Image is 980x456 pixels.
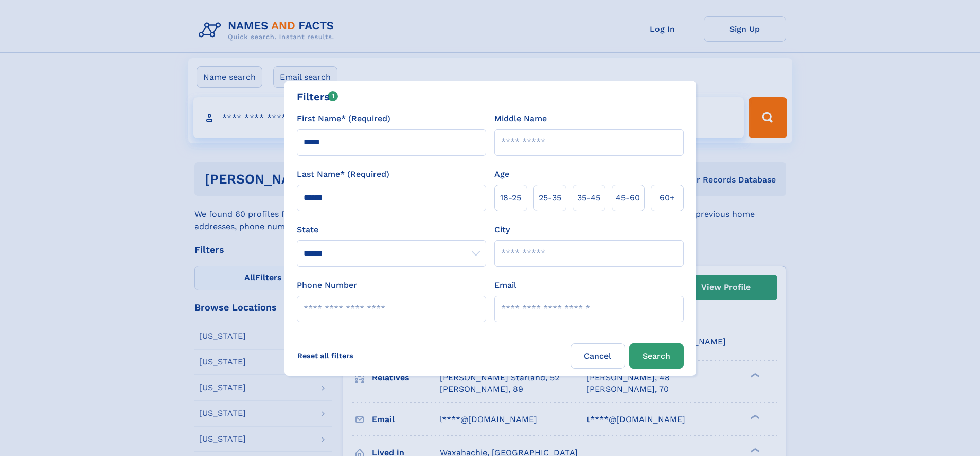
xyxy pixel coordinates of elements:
[297,89,338,104] div: Filters
[571,343,625,369] label: Cancel
[494,113,547,125] label: Middle Name
[291,343,360,368] label: Reset all filters
[494,168,509,180] label: Age
[660,192,675,204] span: 60+
[494,224,510,236] label: City
[577,192,600,204] span: 35‑45
[616,192,640,204] span: 45‑60
[297,168,389,180] label: Last Name* (Required)
[629,343,684,369] button: Search
[297,279,357,291] label: Phone Number
[297,224,486,236] label: State
[494,279,516,291] label: Email
[539,192,561,204] span: 25‑35
[297,113,390,125] label: First Name* (Required)
[500,192,521,204] span: 18‑25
